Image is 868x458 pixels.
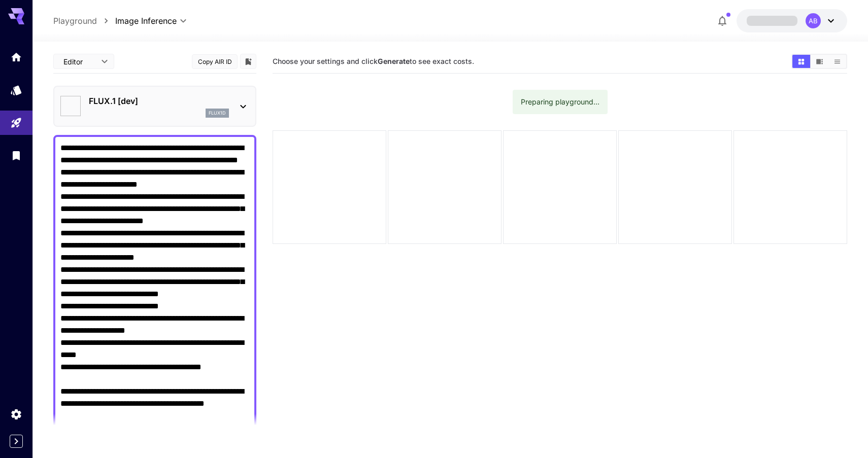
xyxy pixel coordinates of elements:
[378,57,410,65] b: Generate
[115,15,177,27] span: Image Inference
[10,435,23,448] button: Expand sidebar
[10,84,22,96] div: Models
[53,15,115,27] nav: breadcrumb
[53,15,97,27] a: Playground
[273,57,474,65] span: Choose your settings and click to see exact costs.
[10,408,22,420] div: Settings
[828,55,846,68] button: Show media in list view
[192,54,238,69] button: Copy AIR ID
[521,93,599,111] div: Preparing playground...
[792,55,810,68] button: Show media in grid view
[737,9,847,32] button: AB
[811,55,828,68] button: Show media in video view
[209,110,226,117] p: flux1d
[89,95,229,107] p: FLUX.1 [dev]
[10,149,22,162] div: Library
[10,51,22,63] div: Home
[806,13,821,28] div: AB
[791,54,847,69] div: Show media in grid viewShow media in video viewShow media in list view
[63,56,95,67] span: Editor
[60,91,249,122] div: FLUX.1 [dev]flux1d
[244,55,253,67] button: Add to library
[10,117,22,129] div: Playground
